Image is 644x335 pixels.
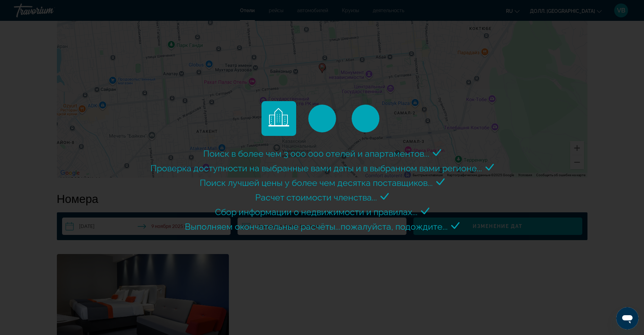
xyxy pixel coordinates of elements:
[341,221,448,232] ya-tr-span: пожалуйста, подождите...
[616,307,638,329] iframe: Кнопка запуска окна обмена сообщениями
[185,221,341,232] ya-tr-span: Выполняем окончательные расчёты...
[255,192,377,203] ya-tr-span: Расчет стоимости членства...
[215,207,418,217] ya-tr-span: Сбор информации о недвижимости и правилах...
[200,178,433,188] ya-tr-span: Поиск лучшей цены у более чем десятка поставщиков...
[151,163,482,173] ya-tr-span: Проверка доступности на выбранные вами даты и в выбранном вами регионе...
[203,148,429,159] ya-tr-span: Поиск в более чем 3 000 000 отелей и апартаментов...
